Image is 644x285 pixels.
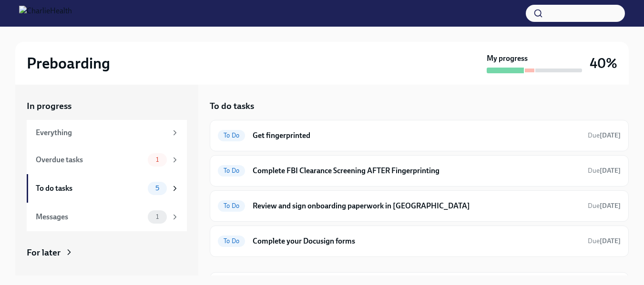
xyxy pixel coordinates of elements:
h6: Get fingerprinted [253,130,580,141]
span: Due [588,167,621,175]
span: Due [588,202,621,210]
a: To DoComplete your Docusign formsDue[DATE] [218,234,621,249]
span: 1 [150,156,164,163]
span: To Do [218,237,245,245]
div: Overdue tasks [36,155,144,165]
span: Due [588,237,621,245]
a: To DoComplete FBI Clearance Screening AFTER FingerprintingDue[DATE] [218,163,621,178]
strong: [DATE] [600,131,621,139]
img: CharlieHealth [19,6,72,21]
h2: Preboarding [27,54,110,73]
strong: My progress [487,53,528,64]
div: For later [27,246,61,259]
span: August 22nd, 2025 08:00 [588,201,621,210]
span: To Do [218,132,245,139]
div: To do tasks [36,183,144,194]
span: Due [588,131,621,139]
h6: Complete FBI Clearance Screening AFTER Fingerprinting [253,166,580,176]
a: To DoGet fingerprintedDue[DATE] [218,128,621,143]
h6: Review and sign onboarding paperwork in [GEOGRAPHIC_DATA] [253,201,580,211]
div: Messages [36,212,144,222]
span: August 22nd, 2025 08:00 [588,166,621,175]
a: For later [27,246,187,259]
a: To DoReview and sign onboarding paperwork in [GEOGRAPHIC_DATA]Due[DATE] [218,198,621,214]
a: Overdue tasks1 [27,146,187,174]
span: 5 [150,185,165,192]
a: In progress [27,100,187,112]
strong: [DATE] [600,167,621,175]
span: August 19th, 2025 08:00 [588,131,621,140]
a: To do tasks5 [27,174,187,203]
h5: To do tasks [210,100,254,112]
span: 1 [150,213,164,220]
a: Everything [27,120,187,146]
span: August 19th, 2025 08:00 [588,236,621,246]
a: Messages1 [27,203,187,231]
h3: 40% [590,55,617,72]
span: To Do [218,167,245,174]
h6: Complete your Docusign forms [253,236,580,246]
strong: [DATE] [600,237,621,245]
strong: [DATE] [600,202,621,210]
span: To Do [218,202,245,209]
div: Everything [36,128,167,138]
